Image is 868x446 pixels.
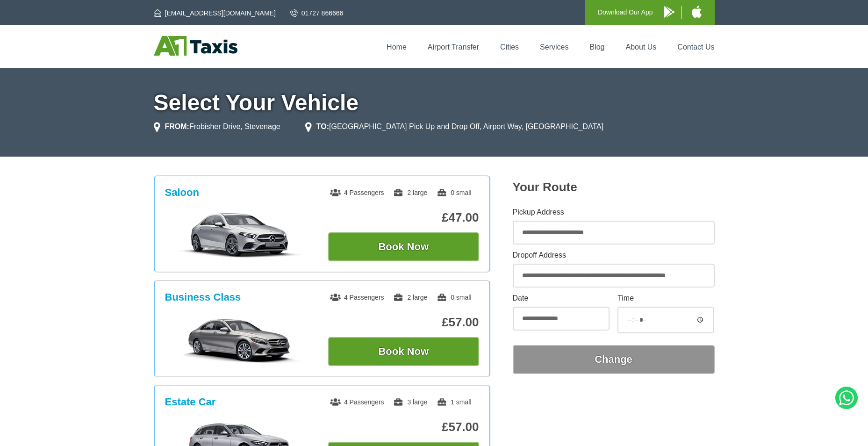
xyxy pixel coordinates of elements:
a: [EMAIL_ADDRESS][DOMAIN_NAME] [154,8,276,18]
span: 4 Passengers [330,189,384,196]
h3: Estate Car [165,396,216,408]
a: 01727 866666 [290,8,344,18]
span: 2 large [393,294,427,301]
a: Services [540,43,568,51]
a: Home [387,43,407,51]
span: 0 small [437,294,471,301]
label: Date [513,295,610,302]
h3: Saloon [165,187,199,199]
a: About Us [626,43,657,51]
span: 0 small [437,189,471,196]
label: Pickup Address [513,209,715,216]
img: Saloon [170,212,310,259]
img: A1 Taxis St Albans LTD [154,36,237,56]
a: Cities [500,43,519,51]
li: [GEOGRAPHIC_DATA] Pick Up and Drop Off, Airport Way, [GEOGRAPHIC_DATA] [305,121,603,132]
label: Time [617,295,714,302]
a: Contact Us [677,43,714,51]
button: Change [513,345,715,374]
strong: TO: [316,122,329,130]
span: 1 small [437,398,471,406]
a: Blog [589,43,604,51]
button: Book Now [328,337,479,366]
button: Book Now [328,232,479,261]
p: £57.00 [328,420,479,434]
h1: Select Your Vehicle [154,92,715,114]
label: Dropoff Address [513,252,715,259]
span: 4 Passengers [330,294,384,301]
p: £47.00 [328,210,479,225]
p: £57.00 [328,315,479,330]
img: A1 Taxis iPhone App [692,6,702,18]
h2: Your Route [513,180,715,194]
img: Business Class [170,317,310,363]
img: A1 Taxis Android App [664,6,674,18]
span: 2 large [393,189,427,196]
strong: FROM: [165,122,189,130]
p: Download Our App [598,7,653,18]
li: Frobisher Drive, Stevenage [154,121,280,132]
span: 4 Passengers [330,398,384,406]
span: 3 large [393,398,427,406]
a: Airport Transfer [428,43,479,51]
h3: Business Class [165,291,241,303]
